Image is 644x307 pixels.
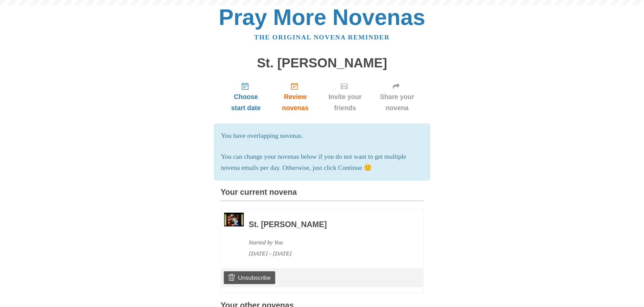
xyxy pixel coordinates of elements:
p: You can change your novenas below if you do not want to get multiple novena emails per day. Other... [221,151,423,174]
h1: St. [PERSON_NAME] [221,56,424,70]
a: Pray More Novenas [219,5,425,30]
a: The original novena reminder [254,34,390,41]
h3: Your current novena [221,188,424,201]
h3: St. [PERSON_NAME] [249,220,405,229]
span: Invite your friends [326,91,364,114]
a: Invite your friends [319,77,371,117]
div: Started by You [249,237,405,248]
a: Share your novena [371,77,424,117]
span: Share your novena [378,91,417,114]
span: Choose start date [228,91,265,114]
span: Review novenas [278,91,312,114]
a: Unsubscribe [224,271,275,284]
div: [DATE] - [DATE] [249,248,405,259]
p: You have overlapping novenas. [221,130,423,142]
a: Review novenas [271,77,319,117]
a: Choose start date [221,77,271,117]
img: Novena image [224,213,244,226]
